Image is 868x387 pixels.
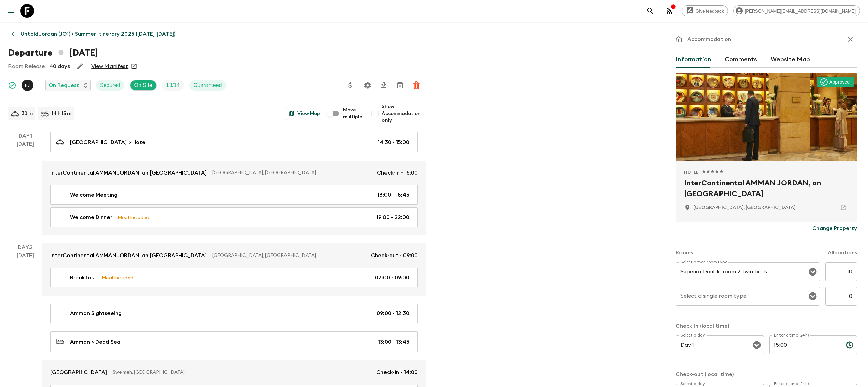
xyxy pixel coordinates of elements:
[393,79,407,92] button: Archive (Completed, Cancelled or Unsynced Departures only)
[50,185,418,205] a: Welcome Meeting18:00 - 18:45
[8,243,42,251] p: Day 2
[680,259,727,265] label: Select a twin room type
[100,81,120,89] p: Secured
[50,169,207,177] p: InterContinental AMMAN JORDAN, an [GEOGRAPHIC_DATA]
[22,110,33,117] p: 30 m
[130,80,157,91] div: On Site
[70,338,120,346] p: Amman > Dead Sea
[741,8,860,14] span: [PERSON_NAME][EMAIL_ADDRESS][DOMAIN_NAME]
[684,169,699,175] span: Hotel
[50,251,207,260] p: InterContinental AMMAN JORDAN, an [GEOGRAPHIC_DATA]
[843,338,856,352] button: Choose time, selected time is 3:00 PM
[8,81,16,89] svg: Synced Successfully
[70,273,96,282] p: Breakfast
[774,381,809,387] label: Enter a time (24h)
[812,224,857,232] p: Change Property
[50,304,418,323] a: Amman Sightseeing09:00 - 12:30
[50,368,107,376] p: [GEOGRAPHIC_DATA]
[70,191,117,199] p: Welcome Meeting
[42,360,426,385] a: [GEOGRAPHIC_DATA]Sweimeh, [GEOGRAPHIC_DATA]Check-in - 14:00
[680,381,705,387] label: Select a day
[96,80,124,91] div: Secured
[70,213,112,221] p: Welcome Dinner
[113,369,371,376] p: Sweimeh, [GEOGRAPHIC_DATA]
[91,63,128,70] a: View Manifest
[343,79,357,92] button: Update Price, Early Bird Discount and Costs
[692,8,728,14] span: Give feedback
[371,251,418,260] p: Check-out - 09:00
[102,274,133,281] p: Meal Included
[410,79,423,92] button: Delete
[50,207,418,227] a: Welcome DinnerMeal Included19:00 - 22:00
[50,331,418,352] a: Amman > Dead Sea13:00 - 13:45
[771,52,810,68] button: Website Map
[50,132,418,152] a: [GEOGRAPHIC_DATA] > Hotel14:30 - 15:00
[676,249,693,257] p: Rooms
[42,243,426,268] a: InterContinental AMMAN JORDAN, an [GEOGRAPHIC_DATA][GEOGRAPHIC_DATA], [GEOGRAPHIC_DATA]Check-out ...
[49,62,70,70] p: 40 days
[377,309,409,318] p: 09:00 - 12:30
[70,309,122,318] p: Amman Sightseeing
[676,370,857,379] p: Check-out (local time)
[808,291,817,301] button: Open
[212,252,366,259] p: [GEOGRAPHIC_DATA], [GEOGRAPHIC_DATA]
[377,79,391,92] button: Download CSV
[676,52,711,68] button: Information
[8,62,46,70] p: Room Release:
[684,178,849,199] h2: InterContinental AMMAN JORDAN, an [GEOGRAPHIC_DATA]
[676,73,857,161] div: Photo of InterContinental AMMAN JORDAN, an IHG Hotel
[693,204,796,211] p: Amman, Jordan
[70,138,147,146] p: [GEOGRAPHIC_DATA] > Hotel
[212,169,372,176] p: [GEOGRAPHIC_DATA], [GEOGRAPHIC_DATA]
[375,273,409,282] p: 07:00 - 09:00
[193,81,222,89] p: Guaranteed
[377,191,409,199] p: 18:00 - 18:45
[21,30,175,38] p: Untold Jordan (JO1) • Summer Itinerary 2025 ([DATE]-[DATE])
[50,268,418,287] a: BreakfastMeal Included07:00 - 09:00
[376,213,409,221] p: 19:00 - 22:00
[25,83,30,88] p: F J
[343,107,363,120] span: Move multiple
[376,368,418,376] p: Check-in - 14:00
[378,138,409,146] p: 14:30 - 15:00
[52,110,71,117] p: 14 h 15 m
[682,5,728,16] a: Give feedback
[829,79,850,85] p: Approved
[22,80,35,91] button: FJ
[752,340,762,350] button: Open
[361,79,374,92] button: Settings
[377,169,418,177] p: Check-in - 15:00
[118,213,149,221] p: Meal Included
[166,81,180,89] p: 13 / 14
[828,249,857,257] p: Allocations
[774,332,809,338] label: Enter a time (24h)
[286,107,323,120] button: View Map
[22,82,35,87] span: Fadi Jaber
[48,81,79,89] p: On Request
[382,103,426,124] span: Show Accommodation only
[8,46,98,60] h1: Departure [DATE]
[42,161,426,185] a: InterContinental AMMAN JORDAN, an [GEOGRAPHIC_DATA][GEOGRAPHIC_DATA], [GEOGRAPHIC_DATA]Check-in -...
[134,81,152,89] p: On Site
[808,267,817,277] button: Open
[676,322,857,330] p: Check-in (local time)
[8,132,42,140] p: Day 1
[733,5,860,16] div: [PERSON_NAME][EMAIL_ADDRESS][DOMAIN_NAME]
[769,335,841,354] input: hh:mm
[725,52,757,68] button: Comments
[4,4,18,18] button: menu
[680,332,705,338] label: Select a day
[378,338,409,346] p: 13:00 - 13:45
[8,27,179,41] a: Untold Jordan (JO1) • Summer Itinerary 2025 ([DATE]-[DATE])
[17,140,34,235] div: [DATE]
[687,35,731,43] p: Accommodation
[644,4,657,18] button: search adventures
[812,222,857,235] button: Change Property
[162,80,184,91] div: Trip Fill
